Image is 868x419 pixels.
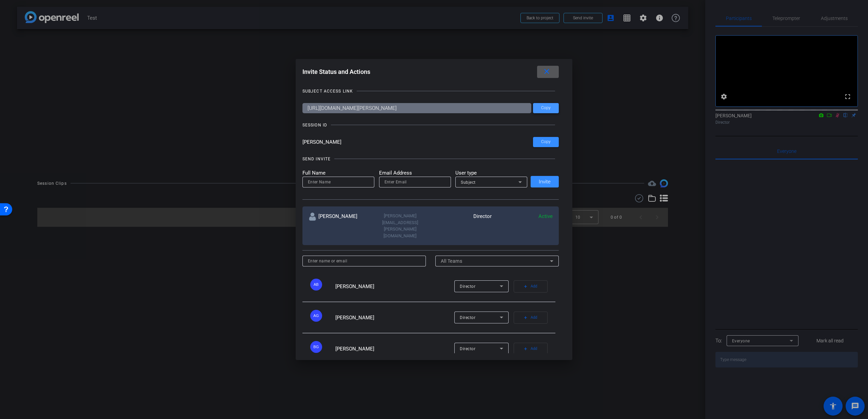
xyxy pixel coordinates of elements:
[384,178,446,186] input: Enter Email
[455,169,527,177] mat-label: User type
[310,279,322,291] div: AB
[514,280,548,293] button: Add
[523,284,528,289] mat-icon: add
[460,315,475,320] span: Director
[308,178,369,186] input: Enter Name
[310,341,334,353] ngx-avatar: Bob Gettis
[335,315,374,321] span: [PERSON_NAME]
[309,213,370,239] div: [PERSON_NAME]
[531,313,537,322] span: Add
[335,346,374,352] span: [PERSON_NAME]
[523,315,528,320] mat-icon: add
[533,103,559,113] button: Copy
[370,213,431,239] div: [PERSON_NAME][EMAIL_ADDRESS][PERSON_NAME][DOMAIN_NAME]
[541,105,551,111] span: Copy
[531,282,537,291] span: Add
[541,139,551,144] span: Copy
[460,346,475,351] span: Director
[514,312,548,324] button: Add
[335,283,374,290] span: [PERSON_NAME]
[302,169,374,177] mat-label: Full Name
[302,156,331,162] div: SEND INVITE
[310,310,334,322] ngx-avatar: Alison George
[302,66,559,78] div: Invite Status and Actions
[460,284,475,289] span: Director
[538,213,553,219] span: Active
[514,343,548,355] button: Add
[431,213,492,239] div: Director
[310,310,322,322] div: AG
[379,169,451,177] mat-label: Email Address
[302,122,327,128] div: SESSION ID
[523,346,528,351] mat-icon: add
[542,67,551,76] mat-icon: close
[531,344,537,354] span: Add
[310,279,334,291] ngx-avatar: Alanna Bonavitacola
[310,341,322,353] div: BG
[302,156,559,162] openreel-title-line: SEND INVITE
[533,137,559,147] button: Copy
[302,88,353,95] div: SUBJECT ACCESS LINK
[461,180,476,185] span: Subject
[308,257,421,265] input: Enter name or email
[302,88,559,95] openreel-title-line: SUBJECT ACCESS LINK
[302,122,559,128] openreel-title-line: SESSION ID
[441,258,462,264] span: All Teams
